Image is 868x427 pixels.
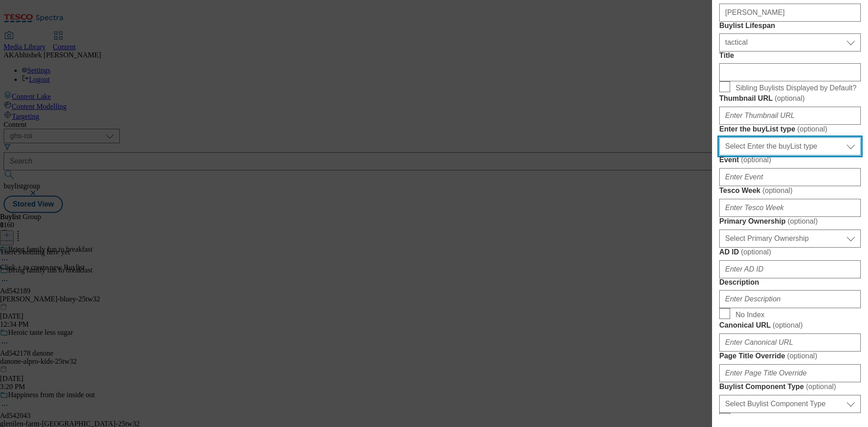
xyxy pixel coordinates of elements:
[806,383,836,390] span: ( optional )
[741,156,771,164] span: ( optional )
[774,94,805,102] span: ( optional )
[719,352,861,361] label: Page Title Override
[719,290,861,308] input: Enter Description
[787,352,817,360] span: ( optional )
[736,311,764,319] span: No Index
[736,84,857,92] span: Sibling Buylists Displayed by Default?
[719,364,861,382] input: Enter Page Title Override
[719,4,861,22] input: Enter Friendly Name
[719,63,861,81] input: Enter Title
[719,125,861,134] label: Enter the buyList type
[719,260,861,278] input: Enter AD ID
[719,168,861,186] input: Enter Event
[788,217,818,225] span: ( optional )
[762,187,793,194] span: ( optional )
[719,382,861,391] label: Buylist Component Type
[719,22,861,30] label: Buylist Lifespan
[719,155,861,164] label: Event
[719,107,861,125] input: Enter Thumbnail URL
[719,321,861,330] label: Canonical URL
[719,248,861,257] label: AD ID
[719,217,861,226] label: Primary Ownership
[719,199,861,217] input: Enter Tesco Week
[773,321,803,329] span: ( optional )
[797,125,827,133] span: ( optional )
[719,278,861,286] label: Description
[719,186,861,195] label: Tesco Week
[719,333,861,352] input: Enter Canonical URL
[719,94,861,103] label: Thumbnail URL
[719,52,861,60] label: Title
[741,248,771,256] span: ( optional )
